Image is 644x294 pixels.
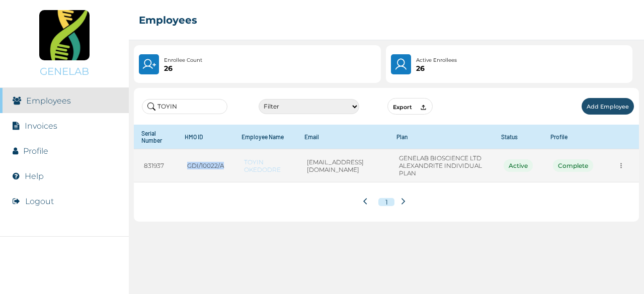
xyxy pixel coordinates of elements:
img: UserPlus.219544f25cf47e120833d8d8fc4c9831.svg [142,57,156,71]
div: Active [504,159,533,172]
th: Profile [543,125,603,149]
p: Enrollee Count [164,56,202,64]
button: Logout [25,197,54,206]
td: [EMAIL_ADDRESS][DOMAIN_NAME] [297,149,389,182]
th: Status [494,125,543,149]
p: 26 [416,64,457,72]
td: GDI/10022/A [177,149,234,182]
img: RelianceHMO's Logo [10,269,119,284]
th: Email [297,125,389,149]
th: Plan [389,125,494,149]
a: Profile [23,146,48,156]
a: Help [25,171,44,181]
th: Employee Name [234,125,297,149]
button: more [613,158,629,173]
button: Add Employee [582,98,634,115]
a: Employees [26,96,71,106]
img: Company [39,10,90,60]
div: Complete [553,159,593,172]
td: GENELAB BIOSCIENCE LTD ALEXANDRITE INDIVIDUAL PLAN [389,149,494,182]
th: Serial Number [134,125,177,149]
button: 1 [378,198,394,206]
button: Export [387,98,433,115]
img: User.4b94733241a7e19f64acd675af8f0752.svg [394,57,409,71]
p: GENELAB [40,65,89,77]
th: HMO ID [177,125,234,149]
p: Active Enrollees [416,56,457,64]
a: Invoices [25,121,57,131]
td: 831937 [134,149,177,182]
h2: Employees [139,14,197,26]
a: TOYIN OKEDODRE [244,158,287,173]
input: Search [142,99,227,114]
p: 26 [164,64,202,72]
